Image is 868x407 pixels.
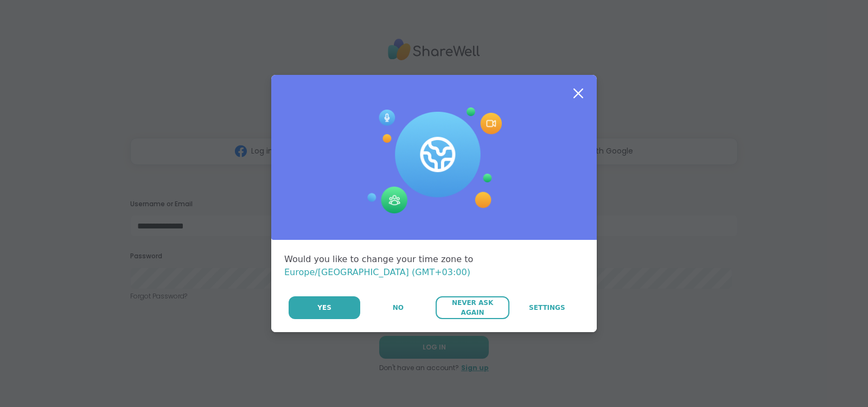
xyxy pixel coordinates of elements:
[284,267,470,277] span: Europe/[GEOGRAPHIC_DATA] (GMT+03:00)
[393,303,404,313] span: No
[366,107,502,214] img: Session Experience
[529,303,565,313] span: Settings
[284,253,584,279] div: Would you like to change your time zone to
[361,296,435,319] button: No
[436,296,509,319] button: Never Ask Again
[510,296,584,319] a: Settings
[317,303,331,313] span: Yes
[289,296,360,319] button: Yes
[441,298,503,317] span: Never Ask Again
